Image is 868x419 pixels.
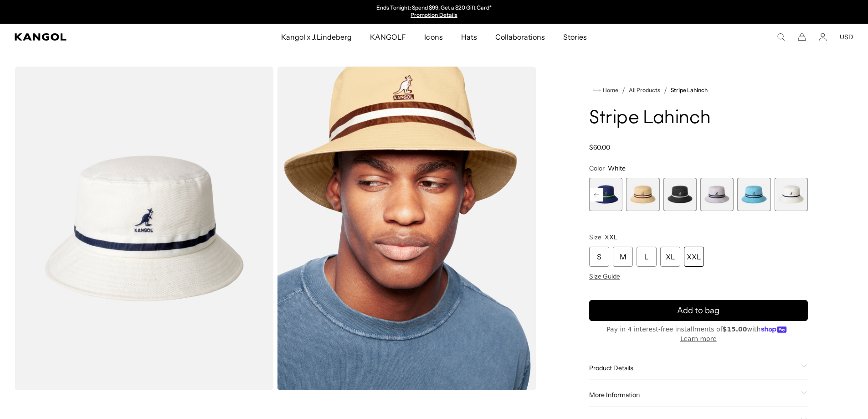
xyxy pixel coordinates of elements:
[411,11,457,18] a: Promotion Details
[340,5,528,19] div: 1 of 2
[589,391,797,399] span: More Information
[589,178,622,211] label: Navy
[605,233,617,241] span: XXL
[589,178,622,211] div: 4 of 9
[589,85,808,96] nav: breadcrumbs
[589,233,601,241] span: Size
[15,67,273,390] img: color-white
[608,164,626,172] span: White
[589,364,797,372] span: Product Details
[277,67,536,390] img: oat
[589,164,605,172] span: Color
[415,24,452,50] a: Icons
[840,33,853,41] button: USD
[663,178,696,211] div: 6 of 9
[601,87,618,93] span: Home
[272,24,361,50] a: Kangol x J.Lindeberg
[775,178,808,211] div: 9 of 9
[370,24,406,50] span: KANGOLF
[626,178,659,211] label: Oat
[629,87,660,93] a: All Products
[340,5,528,19] div: Announcement
[554,24,596,50] a: Stories
[461,24,477,50] span: Hats
[700,178,734,211] div: 7 of 9
[589,247,609,267] div: S
[775,178,808,211] label: White
[777,33,785,41] summary: Search here
[618,85,625,96] li: /
[819,33,827,41] a: Account
[626,178,659,211] div: 5 of 9
[593,86,618,94] a: Home
[737,178,770,211] label: Light Blue
[452,24,486,50] a: Hats
[563,24,587,50] span: Stories
[663,178,696,211] label: Black
[737,178,770,211] div: 8 of 9
[671,87,708,93] a: Stripe Lahinch
[424,24,442,50] span: Icons
[700,178,734,211] label: Grey
[613,247,633,267] div: M
[486,24,554,50] a: Collaborations
[281,24,352,50] span: Kangol x J.Lindeberg
[677,305,719,317] span: Add to bag
[660,85,667,96] li: /
[15,33,186,41] a: Kangol
[589,143,610,151] span: $60.00
[376,5,492,12] p: Ends Tonight: Spend $99, Get a $20 Gift Card*
[589,300,808,321] button: Add to bag
[684,247,704,267] div: XXL
[660,247,680,267] div: XL
[340,5,528,19] slideshow-component: Announcement bar
[495,24,545,50] span: Collaborations
[589,272,620,280] span: Size Guide
[637,247,657,267] div: L
[798,33,806,41] button: Cart
[589,109,808,129] h1: Stripe Lahinch
[361,24,415,50] a: KANGOLF
[15,67,536,390] product-gallery: Gallery Viewer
